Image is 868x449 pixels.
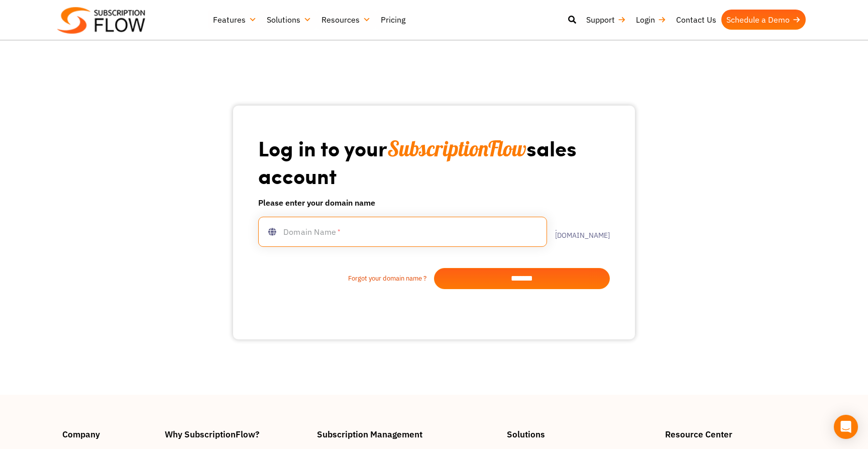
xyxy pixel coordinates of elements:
a: Contact Us [671,10,721,30]
a: Support [581,10,631,30]
a: Resources [316,10,376,30]
a: Solutions [262,10,316,30]
span: SubscriptionFlow [387,135,526,162]
a: Forgot your domain name ? [258,274,434,284]
label: .[DOMAIN_NAME] [547,225,610,239]
h4: Resource Center [665,430,806,438]
h1: Log in to your sales account [258,135,610,189]
div: Open Intercom Messenger [834,415,858,439]
a: Features [208,10,262,30]
h4: Solutions [507,430,655,438]
h4: Company [62,430,155,438]
h4: Subscription Management [317,430,497,438]
a: Schedule a Demo [721,10,806,30]
a: Pricing [376,10,410,30]
h4: Why SubscriptionFlow? [165,430,307,438]
img: Subscriptionflow [57,7,145,34]
h6: Please enter your domain name [258,197,610,209]
a: Login [631,10,671,30]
